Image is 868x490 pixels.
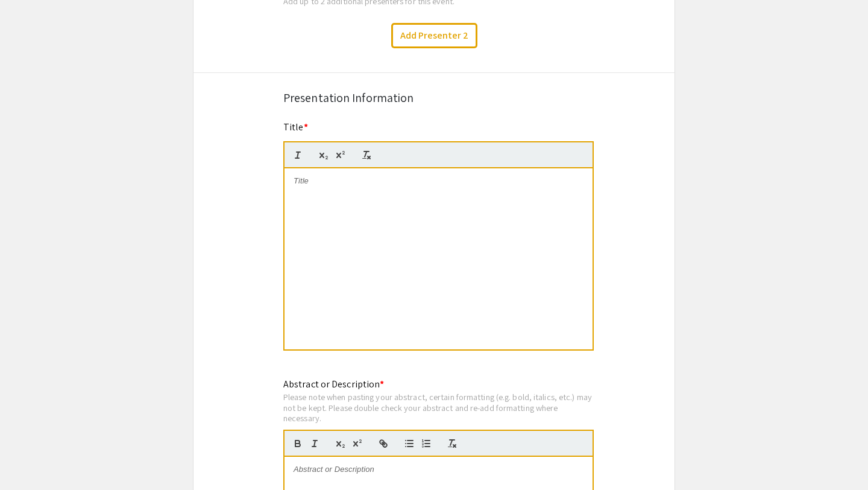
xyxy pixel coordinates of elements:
[9,436,51,481] iframe: Chat
[283,121,308,133] mat-label: Title
[391,23,477,48] button: Add Presenter 2
[283,89,585,107] div: Presentation Information
[283,392,594,424] div: Please note when pasting your abstract, certain formatting (e.g. bold, italics, etc.) may not be ...
[283,378,384,390] mat-label: Abstract or Description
